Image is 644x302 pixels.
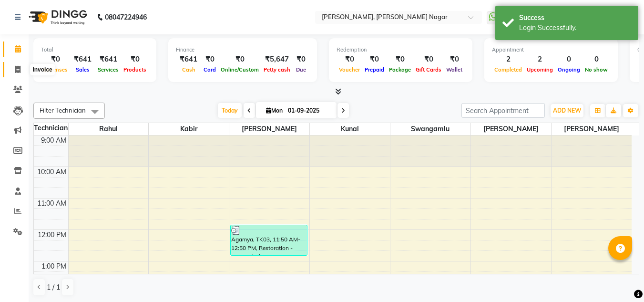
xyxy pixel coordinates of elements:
[176,54,201,65] div: ₹641
[413,54,444,65] div: ₹0
[218,66,261,73] span: Online/Custom
[390,123,470,135] span: swangamlu
[583,66,610,73] span: No show
[30,64,54,75] div: Invoice
[73,66,92,73] span: Sales
[201,54,218,65] div: ₹0
[293,54,309,65] div: ₹0
[261,54,293,65] div: ₹5,647
[47,282,60,292] span: 1 / 1
[149,123,229,135] span: kabir
[444,66,465,73] span: Wallet
[218,103,242,118] span: Today
[362,54,387,65] div: ₹0
[95,54,121,65] div: ₹641
[41,46,149,54] div: Total
[41,54,70,65] div: ₹0
[555,54,583,65] div: 0
[362,66,387,73] span: Prepaid
[492,66,524,73] span: Completed
[285,104,333,118] input: 2025-09-01
[40,261,68,271] div: 1:00 PM
[461,103,545,118] input: Search Appointment
[40,106,86,114] span: Filter Technician
[524,66,555,73] span: Upcoming
[294,66,308,73] span: Due
[36,230,68,240] div: 12:00 PM
[70,54,95,65] div: ₹641
[229,123,309,135] span: [PERSON_NAME]
[35,198,68,208] div: 11:00 AM
[552,123,632,135] span: [PERSON_NAME]
[261,66,293,73] span: Petty cash
[105,4,147,31] b: 08047224946
[492,46,610,54] div: Appointment
[95,66,121,73] span: Services
[24,4,90,31] img: logo
[337,54,362,65] div: ₹0
[555,66,583,73] span: Ongoing
[180,66,198,73] span: Cash
[444,54,465,65] div: ₹0
[39,135,68,146] div: 9:00 AM
[551,104,583,117] button: ADD NEW
[121,66,149,73] span: Products
[492,54,524,65] div: 2
[519,13,631,23] div: Success
[201,66,218,73] span: Card
[387,66,413,73] span: Package
[69,123,149,135] span: Rahul
[34,123,68,133] div: Technician
[583,54,610,65] div: 0
[387,54,413,65] div: ₹0
[413,66,444,73] span: Gift Cards
[337,46,465,54] div: Redemption
[218,54,261,65] div: ₹0
[35,167,68,177] div: 10:00 AM
[176,46,309,54] div: Finance
[553,107,581,114] span: ADD NEW
[264,107,285,114] span: Mon
[231,225,307,255] div: Agamya, TK03, 11:50 AM-12:50 PM, Restoration - Removal of Extension (Hand)
[121,54,149,65] div: ₹0
[337,66,362,73] span: Voucher
[310,123,390,135] span: kunal
[471,123,551,135] span: [PERSON_NAME]
[524,54,555,65] div: 2
[519,23,631,33] div: Login Successfully.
